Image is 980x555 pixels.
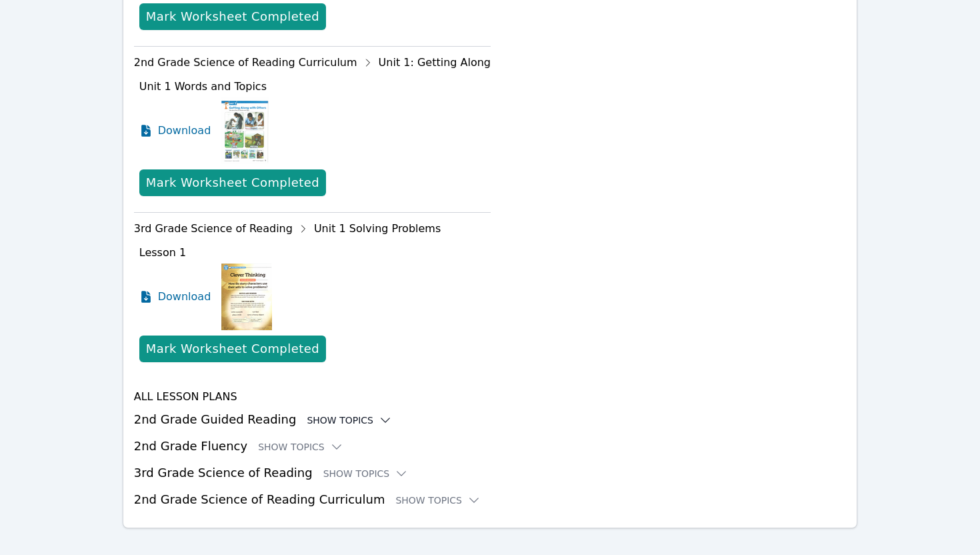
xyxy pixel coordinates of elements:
button: Mark Worksheet Completed [139,336,326,362]
a: Download [139,263,211,330]
h3: 2nd Grade Guided Reading [134,410,847,429]
button: Mark Worksheet Completed [139,169,326,196]
div: Mark Worksheet Completed [146,340,319,358]
span: Lesson 1 [139,246,186,259]
img: Unit 1 Words and Topics [221,97,269,164]
button: Show Topics [323,467,409,480]
h3: 2nd Grade Fluency [134,437,847,456]
h4: All Lesson Plans [134,389,847,405]
button: Show Topics [307,414,392,427]
button: Mark Worksheet Completed [139,3,326,30]
a: Download [139,97,211,164]
button: Show Topics [258,440,343,454]
span: Download [158,123,211,139]
div: Mark Worksheet Completed [146,173,319,192]
h3: 2nd Grade Science of Reading Curriculum [134,490,847,509]
div: Mark Worksheet Completed [146,7,319,26]
img: Lesson 1 [221,263,272,330]
h3: 3rd Grade Science of Reading [134,464,847,482]
span: Download [158,289,211,305]
button: Show Topics [395,494,481,507]
div: 3rd Grade Science of Reading Unit 1 Solving Problems [134,218,491,239]
div: 2nd Grade Science of Reading Curriculum Unit 1: Getting Along [134,52,491,73]
span: Unit 1 Words and Topics [139,80,267,93]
